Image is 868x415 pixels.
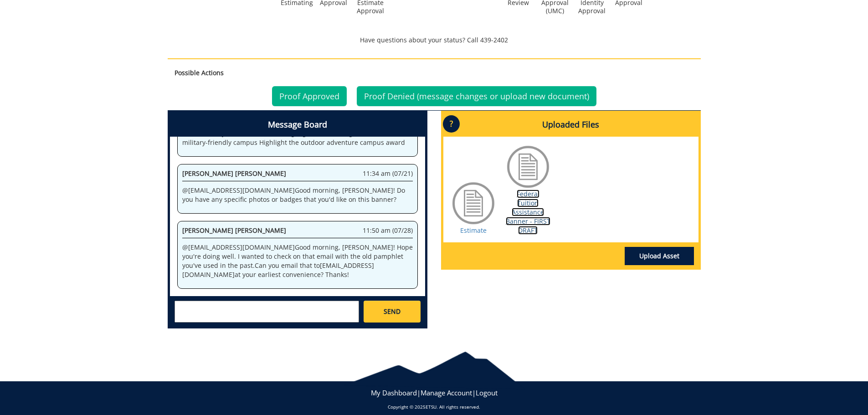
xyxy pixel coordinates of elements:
p: @ [EMAIL_ADDRESS][DOMAIN_NAME] Good morning, [PERSON_NAME]! Hope you're doing well. I wanted to c... [182,243,413,279]
textarea: messageToSend [175,301,359,323]
h4: Uploaded Files [443,113,699,137]
a: Federal Tuition Assistance Banner - FIRST DRAFT [506,190,550,235]
p: @ [EMAIL_ADDRESS][DOMAIN_NAME] Good morning, [PERSON_NAME]! Do you have any specific photos or ba... [182,186,413,204]
span: [PERSON_NAME] [PERSON_NAME] [182,169,286,178]
a: Proof Approved [272,86,347,106]
a: Estimate [460,226,487,235]
h4: Message Board [170,113,425,137]
span: 11:34 am (07/21) [363,169,413,178]
span: 11:50 am (07/28) [363,226,413,235]
p: ? [443,115,460,133]
p: Have questions about your status? Call 439-2402 [168,36,701,45]
a: ETSU [426,404,437,410]
a: Proof Denied (message changes or upload new document) [357,86,596,106]
strong: Possible Actions [175,68,224,77]
span: SEND [384,307,401,316]
a: SEND [364,301,420,323]
a: Manage Account [421,388,472,397]
span: [PERSON_NAME] [PERSON_NAME] [182,226,286,235]
a: Upload Asset [625,247,694,265]
a: Logout [476,388,498,397]
a: My Dashboard [371,388,417,397]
